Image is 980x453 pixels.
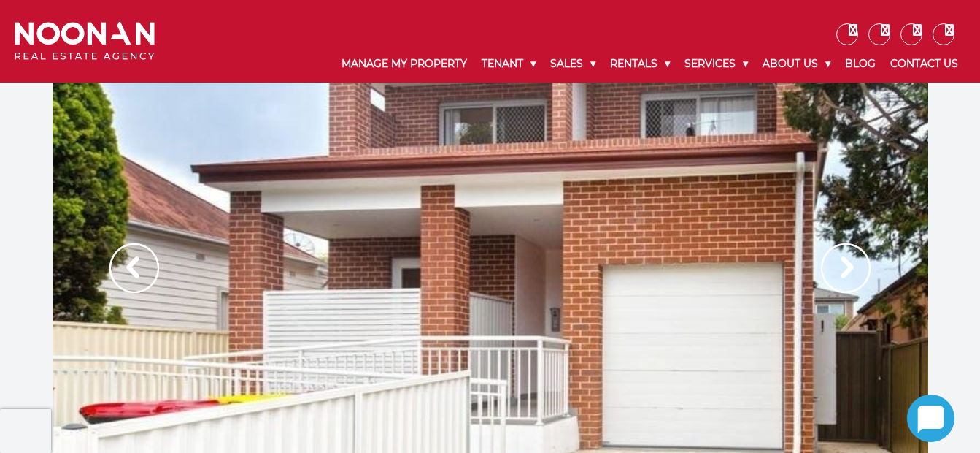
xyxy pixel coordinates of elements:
a: Services [677,45,755,83]
a: Contact Us [883,45,965,83]
a: Tenant [474,45,543,83]
a: Rentals [603,45,677,83]
img: Arrow slider [821,243,871,293]
img: Noonan Real Estate Agency [15,22,155,61]
a: Manage My Property [334,45,474,83]
a: About Us [755,45,838,83]
a: Sales [543,45,603,83]
img: Arrow slider [109,243,159,293]
a: Blog [838,45,883,83]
